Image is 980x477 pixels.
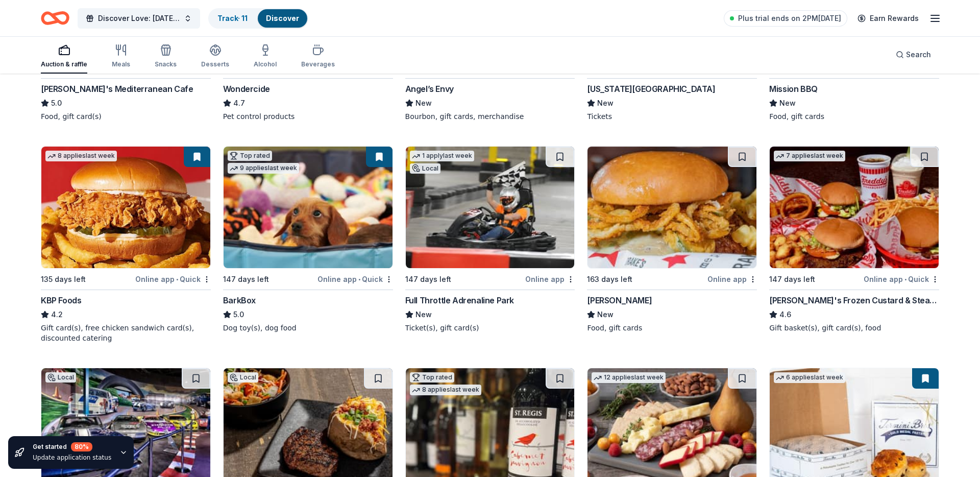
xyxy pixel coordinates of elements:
img: Image for KBP Foods [41,147,210,268]
button: Auction & raffle [41,40,87,74]
div: Top rated [228,151,272,161]
span: • [358,275,360,283]
div: Meals [112,60,130,68]
div: [PERSON_NAME] [587,294,652,306]
span: 5.0 [51,97,62,109]
div: BarkBox [223,294,256,306]
div: 80 % [71,442,92,451]
div: Top rated [410,372,454,383]
div: 8 applies last week [45,151,117,161]
button: Desserts [201,40,229,74]
img: Image for BarkBox [224,147,393,268]
div: Tickets [587,111,757,122]
div: 135 days left [41,273,86,285]
span: Discover Love: [DATE] Gala & Silent Auction [98,12,180,25]
div: Online app Quick [135,273,211,285]
span: • [176,275,178,283]
span: New [415,308,432,321]
a: Discover [266,14,299,22]
span: • [904,275,906,283]
span: 5.0 [233,308,244,321]
div: Update application status [33,454,111,462]
a: Earn Rewards [851,9,925,28]
span: New [597,97,614,109]
div: Local [45,372,76,383]
button: Alcohol [254,40,277,74]
div: 147 days left [769,273,815,285]
div: Auction & raffle [41,60,87,68]
div: 147 days left [405,273,451,285]
button: Beverages [301,40,335,74]
div: 6 applies last week [774,372,845,383]
div: 9 applies last week [228,163,299,174]
div: Get started [33,442,111,451]
div: Food, gift card(s) [41,111,211,122]
div: Online app [707,273,757,285]
a: Plus trial ends on 2PM[DATE] [724,10,847,27]
span: 4.7 [233,97,245,109]
div: [PERSON_NAME]'s Frozen Custard & Steakburgers [769,294,939,306]
div: Online app [525,273,575,285]
button: Snacks [155,40,177,74]
div: Dog toy(s), dog food [223,323,393,333]
div: KBP Foods [41,294,81,306]
span: 4.6 [779,308,791,321]
div: [US_STATE][GEOGRAPHIC_DATA] [587,83,715,95]
div: Full Throttle Adrenaline Park [405,294,514,306]
img: Image for Freddy's Frozen Custard & Steakburgers [770,147,939,268]
button: Search [888,44,939,65]
div: Local [410,163,440,174]
span: New [597,308,614,321]
div: Local [228,372,258,383]
a: Image for Freddy's Frozen Custard & Steakburgers7 applieslast week147 days leftOnline app•Quick[P... [769,146,939,333]
button: Meals [112,40,130,74]
span: New [779,97,796,109]
div: Food, gift cards [769,111,939,122]
button: Discover Love: [DATE] Gala & Silent Auction [78,8,200,29]
div: Alcohol [254,60,277,68]
div: 7 applies last week [774,151,845,161]
a: Image for BarkBoxTop rated9 applieslast week147 days leftOnline app•QuickBarkBox5.0Dog toy(s), do... [223,146,393,333]
span: Search [906,49,931,61]
div: Gift card(s), free chicken sandwich card(s), discounted catering [41,323,211,343]
div: Snacks [155,60,177,68]
div: Bourbon, gift cards, merchandise [405,111,575,122]
div: Online app Quick [864,273,939,285]
img: Image for Full Throttle Adrenaline Park [406,147,575,268]
div: Desserts [201,60,229,68]
span: 4.2 [51,308,63,321]
div: Pet control products [223,111,393,122]
div: Mission BBQ [769,83,818,95]
div: 12 applies last week [592,372,666,383]
div: Angel’s Envy [405,83,454,95]
div: 8 applies last week [410,385,481,395]
div: 147 days left [223,273,269,285]
div: Gift basket(s), gift card(s), food [769,323,939,333]
div: Ticket(s), gift card(s) [405,323,575,333]
div: Online app Quick [317,273,393,285]
button: Track· 11Discover [208,8,308,29]
a: Track· 11 [217,14,248,22]
span: New [415,97,432,109]
a: Image for KBP Foods8 applieslast week135 days leftOnline app•QuickKBP Foods4.2Gift card(s), free ... [41,146,211,343]
div: Beverages [301,60,335,68]
img: Image for Drake's [587,147,756,268]
div: [PERSON_NAME]'s Mediterranean Cafe [41,83,193,95]
div: 1 apply last week [410,151,474,161]
a: Image for Drake's163 days leftOnline app[PERSON_NAME]NewFood, gift cards [587,146,757,333]
a: Home [41,6,69,30]
a: Image for Full Throttle Adrenaline Park1 applylast weekLocal147 days leftOnline appFull Throttle ... [405,146,575,333]
div: Food, gift cards [587,323,757,333]
div: Wondercide [223,83,270,95]
span: Plus trial ends on 2PM[DATE] [738,12,841,25]
div: 163 days left [587,273,632,285]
